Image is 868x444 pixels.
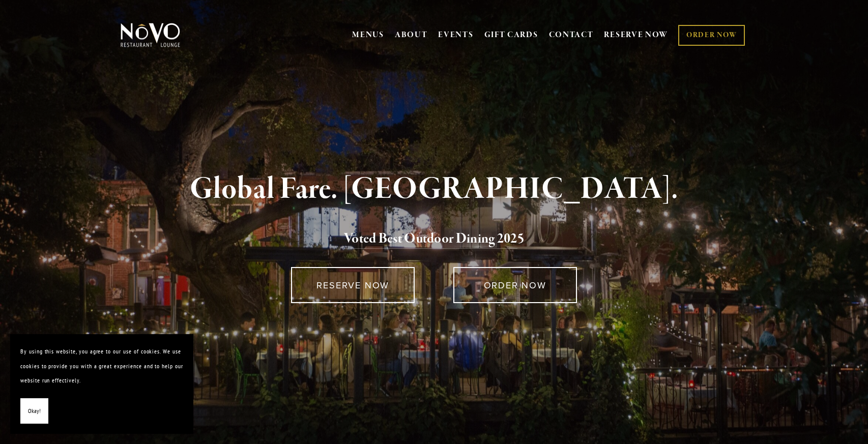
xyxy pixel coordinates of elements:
a: RESERVE NOW [604,25,668,45]
span: Okay! [28,404,41,419]
img: Novo Restaurant &amp; Lounge [119,22,182,48]
a: MENUS [352,30,384,40]
a: GIFT CARDS [484,25,538,45]
a: CONTACT [549,25,594,45]
a: EVENTS [438,30,473,40]
a: Voted Best Outdoor Dining 202 [344,230,517,249]
strong: Global Fare. [GEOGRAPHIC_DATA]. [190,170,678,209]
a: ORDER NOW [453,267,577,303]
a: ORDER NOW [678,25,745,46]
section: Cookie banner [10,334,193,434]
button: Okay! [20,398,48,424]
a: ABOUT [395,30,428,40]
h2: 5 [137,228,731,250]
a: RESERVE NOW [291,267,415,303]
p: By using this website, you agree to our use of cookies. We use cookies to provide you with a grea... [20,344,183,388]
